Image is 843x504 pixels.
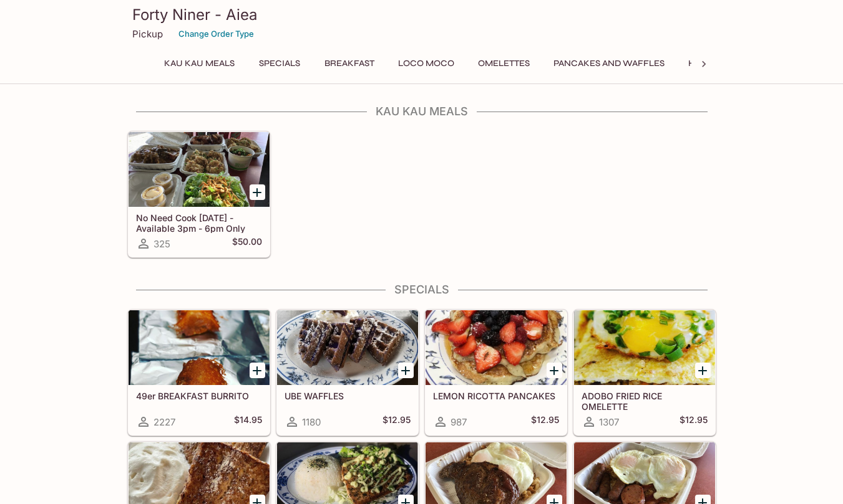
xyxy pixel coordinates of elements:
[132,28,163,40] p: Pickup
[451,416,467,428] span: 987
[250,363,265,378] button: Add 49er BREAKFAST BURRITO
[547,55,671,72] button: Pancakes and Waffles
[285,391,411,401] h5: UBE WAFFLES
[251,55,308,72] button: Specials
[276,310,419,435] a: UBE WAFFLES1180$12.95
[173,24,260,44] button: Change Order Type
[132,5,711,24] h3: Forty Niner - Aiea
[547,363,562,378] button: Add LEMON RICOTTA PANCAKES
[680,414,708,429] h5: $12.95
[153,416,175,428] span: 2227
[136,212,262,233] h5: No Need Cook [DATE] - Available 3pm - 6pm Only
[573,310,716,435] a: ADOBO FRIED RICE OMELETTE1307$12.95
[128,131,270,257] a: No Need Cook [DATE] - Available 3pm - 6pm Only325$50.00
[531,414,559,429] h5: $12.95
[574,310,715,385] div: ADOBO FRIED RICE OMELETTE
[129,132,270,207] div: No Need Cook Today - Available 3pm - 6pm Only
[127,283,716,297] h4: Specials
[599,416,619,428] span: 1307
[128,310,270,435] a: 49er BREAKFAST BURRITO2227$14.95
[136,391,262,401] h5: 49er BREAKFAST BURRITO
[232,236,262,251] h5: $50.00
[398,363,414,378] button: Add UBE WAFFLES
[318,55,381,72] button: Breakfast
[234,414,262,429] h5: $14.95
[157,55,241,72] button: Kau Kau Meals
[129,310,270,385] div: 49er BREAKFAST BURRITO
[153,238,170,250] span: 325
[302,416,321,428] span: 1180
[695,363,711,378] button: Add ADOBO FRIED RICE OMELETTE
[426,310,567,385] div: LEMON RICOTTA PANCAKES
[681,55,836,72] button: Hawaiian Style French Toast
[391,55,461,72] button: Loco Moco
[425,310,567,435] a: LEMON RICOTTA PANCAKES987$12.95
[433,391,559,401] h5: LEMON RICOTTA PANCAKES
[582,391,708,411] h5: ADOBO FRIED RICE OMELETTE
[250,184,265,200] button: Add No Need Cook Today - Available 3pm - 6pm Only
[383,414,411,429] h5: $12.95
[127,105,716,118] h4: Kau Kau Meals
[471,55,537,72] button: Omelettes
[277,310,418,385] div: UBE WAFFLES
